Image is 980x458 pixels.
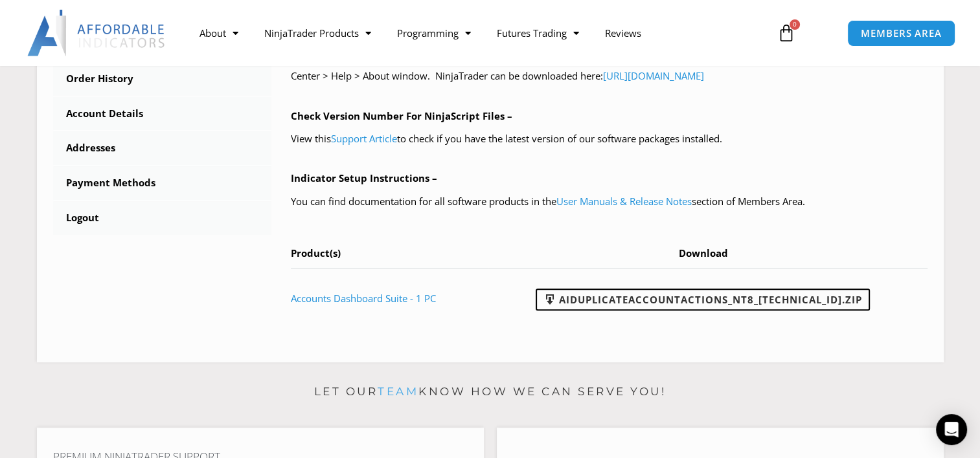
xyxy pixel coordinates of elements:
[291,109,512,122] b: Check Version Number For NinjaScript Files –
[53,131,272,165] a: Addresses
[187,18,765,48] nav: Menu
[291,246,341,259] span: Product(s)
[291,171,437,184] b: Indicator Setup Instructions –
[251,18,384,48] a: NinjaTrader Products
[53,97,272,131] a: Account Details
[291,292,436,305] a: Accounts Dashboard Suite - 1 PC
[790,19,800,30] span: 0
[556,195,692,208] a: User Manuals & Release Notes
[592,18,654,48] a: Reviews
[758,14,815,52] a: 0
[936,414,967,445] div: Open Intercom Messenger
[187,18,251,48] a: About
[536,289,870,311] a: AIDuplicateAccountActions_NT8_[TECHNICAL_ID].zip
[861,28,942,38] span: MEMBERS AREA
[384,18,484,48] a: Programming
[37,382,944,402] p: Let our know how we can serve you!
[847,20,955,47] a: MEMBERS AREA
[378,385,418,398] a: team
[53,201,272,235] a: Logout
[603,69,704,82] a: [URL][DOMAIN_NAME]
[53,62,272,96] a: Order History
[291,193,928,211] p: You can find documentation for all software products in the section of Members Area.
[291,50,928,86] p: We always recommend using the latest version of the NinjaTrader Desktop Application. You can see ...
[679,246,728,259] span: Download
[27,10,166,56] img: LogoAI | Affordable Indicators – NinjaTrader
[291,130,928,148] p: View this to check if you have the latest version of our software packages installed.
[484,18,592,48] a: Futures Trading
[331,132,397,145] a: Support Article
[53,166,272,200] a: Payment Methods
